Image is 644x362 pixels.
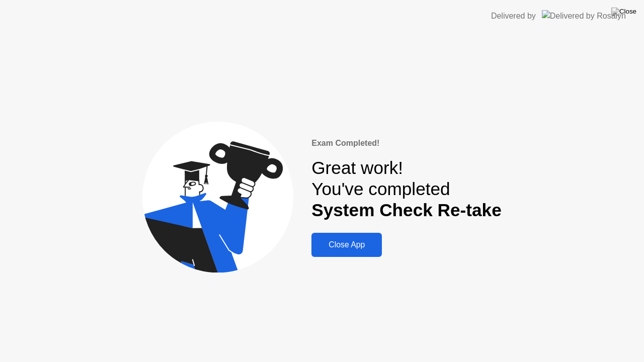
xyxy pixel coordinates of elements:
[314,240,379,249] div: Close App
[311,200,501,220] b: System Check Re-take
[311,137,501,149] div: Exam Completed!
[491,10,536,22] div: Delivered by
[311,157,501,221] div: Great work! You've completed
[311,233,382,257] button: Close App
[611,8,636,16] img: Close
[542,10,626,22] img: Delivered by Rosalyn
